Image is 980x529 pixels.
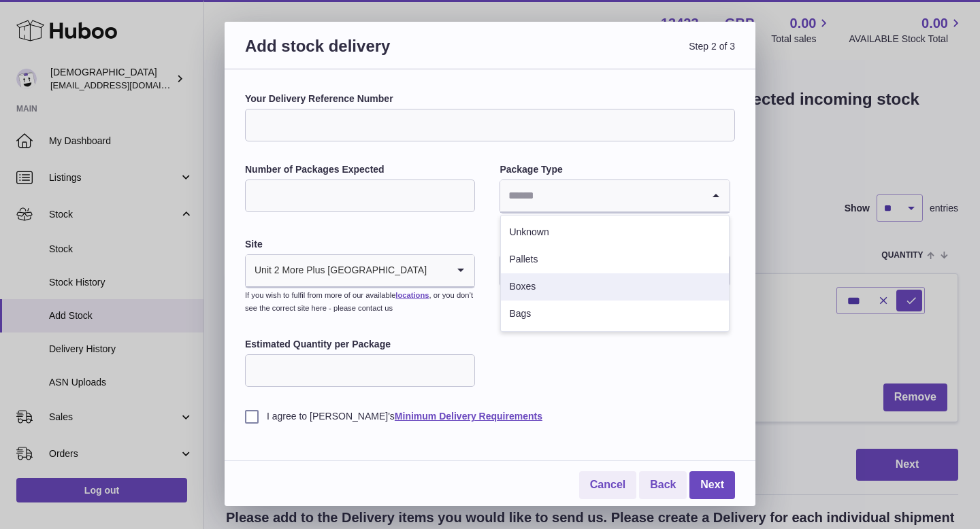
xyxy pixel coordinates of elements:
input: Search for option [427,255,447,286]
li: Bags [501,301,728,328]
h3: Add stock delivery [245,35,490,73]
label: Your Delivery Reference Number [245,92,735,105]
label: Package Type [500,163,730,176]
label: Site [245,238,475,251]
small: If you wish to fulfil from more of our available , or you don’t see the correct site here - pleas... [245,291,473,312]
label: Number of Packages Expected [245,163,475,176]
label: Estimated Quantity per Package [245,338,475,351]
li: Boxes [501,273,728,301]
span: Unit 2 More Plus [GEOGRAPHIC_DATA] [246,255,427,286]
div: Search for option [246,255,474,288]
input: Search for option [500,180,702,211]
li: Pallets [501,246,728,273]
label: I agree to [PERSON_NAME]'s [245,410,735,423]
a: locations [395,291,429,299]
a: Minimum Delivery Requirements [395,411,542,422]
a: Cancel [579,471,636,499]
a: Back [639,471,687,499]
a: Next [689,471,735,499]
span: Step 2 of 3 [490,35,735,73]
label: Expected Delivery Date [500,238,730,251]
li: Unknown [501,219,728,246]
div: Search for option [500,180,729,213]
